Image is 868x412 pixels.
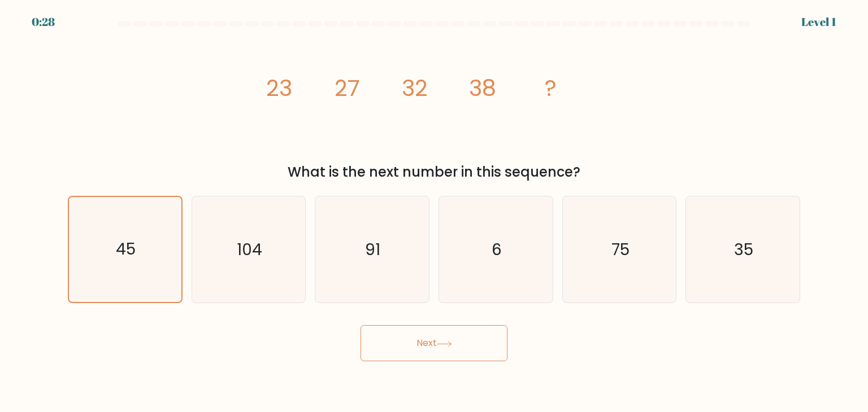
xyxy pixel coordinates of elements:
text: 91 [366,238,381,261]
button: Next [361,325,507,361]
tspan: 38 [469,72,496,104]
div: 0:28 [32,14,55,30]
tspan: ? [545,72,557,104]
tspan: 27 [335,72,360,104]
text: 35 [734,238,753,261]
div: What is the next number in this sequence? [75,162,793,182]
text: 6 [492,238,502,261]
div: Level 1 [801,14,836,30]
tspan: 23 [266,72,292,104]
text: 75 [611,238,630,261]
text: 104 [237,238,262,261]
tspan: 32 [402,72,428,104]
text: 45 [116,239,136,261]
